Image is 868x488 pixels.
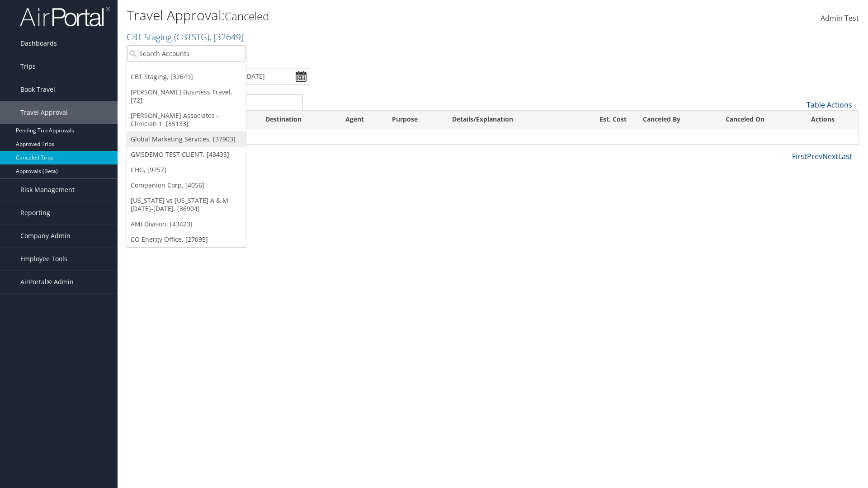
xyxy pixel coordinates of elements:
[20,271,74,293] span: AirPortal® Admin
[225,9,269,23] small: Canceled
[20,101,68,124] span: Travel Approval
[838,151,852,161] a: Last
[821,5,859,33] a: Admin Test
[807,100,852,110] a: Table Actions
[127,147,246,162] a: GMSDEMO TEST CLIENT, [43433]
[20,32,57,55] span: Dashboards
[257,111,337,128] th: Destination: activate to sort column ascending
[127,178,246,193] a: Companion Corp, [4056]
[127,216,246,232] a: AMI Divison, [43423]
[127,45,246,62] input: Search Accounts
[127,108,246,131] a: [PERSON_NAME] Associates - Clinician 1, [35133]
[20,78,55,101] span: Book Travel
[384,111,444,128] th: Purpose
[20,178,75,201] span: Risk Management
[635,111,717,128] th: Canceled By: activate to sort column ascending
[127,232,246,247] a: CO Energy Office, [27095]
[803,111,859,128] th: Actions
[127,162,246,178] a: CHG, [9757]
[20,248,67,270] span: Employee Tools
[127,128,859,145] td: No data available in table
[20,55,36,78] span: Trips
[127,131,246,147] a: Global Marketing Services, [37903]
[127,31,244,43] a: CBT Staging
[792,151,807,161] a: First
[127,6,615,25] h1: Travel Approval:
[444,111,572,128] th: Details/Explanation
[572,111,635,128] th: Est. Cost: activate to sort column ascending
[127,47,615,59] p: Filter:
[822,151,838,161] a: Next
[20,6,110,27] img: airportal-logo.png
[127,84,246,108] a: [PERSON_NAME] Business Travel, [72]
[214,68,309,84] input: [DATE] - [DATE]
[127,69,246,84] a: CBT Staging, [32649]
[717,111,802,128] th: Canceled On: activate to sort column ascending
[209,31,244,43] span: , [ 32649 ]
[20,202,50,224] span: Reporting
[821,13,859,23] span: Admin Test
[337,111,384,128] th: Agent
[174,31,209,43] span: ( CBTSTG )
[127,193,246,216] a: [US_STATE] vs [US_STATE] A & M [DATE]-[DATE], [36904]
[20,225,71,247] span: Company Admin
[807,151,822,161] a: Prev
